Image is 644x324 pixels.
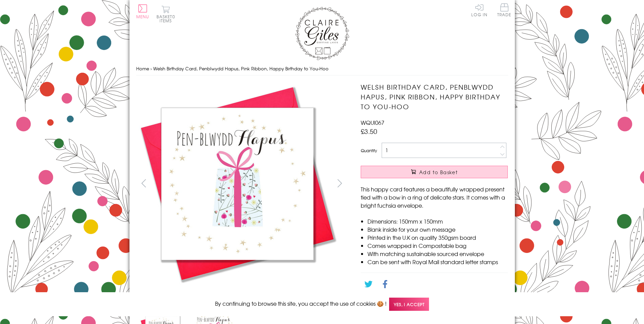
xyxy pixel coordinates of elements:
[136,176,151,191] button: prev
[361,166,508,178] button: Add to Basket
[367,241,508,250] li: Comes wrapped in Compostable bag
[367,258,508,266] li: Can be sent with Royal Mail standard letter stamps
[367,217,508,225] li: Dimensions: 150mm x 150mm
[136,14,149,20] span: Menu
[361,82,508,111] h1: Welsh Birthday Card, Penblwydd Hapus, Pink Ribbon, Happy Birthday to You-Hoo
[367,250,508,258] li: With matching sustainable sourced envelope
[153,65,329,72] span: Welsh Birthday Card, Penblwydd Hapus, Pink Ribbon, Happy Birthday to You-Hoo
[497,3,511,18] a: Trade
[157,5,175,23] button: Basket0 items
[136,62,508,76] nav: breadcrumbs
[136,82,339,285] img: Welsh Birthday Card, Penblwydd Hapus, Pink Ribbon, Happy Birthday to You-Hoo
[471,3,487,17] a: Log In
[361,147,377,154] label: Quantity
[332,176,347,191] button: next
[150,65,152,72] span: ›
[367,233,508,241] li: Printed in the U.K on quality 350gsm board
[361,126,377,136] span: £3.50
[367,225,508,233] li: Blank inside for your own message
[160,14,175,24] span: 0 items
[361,118,384,126] span: WQUI067
[497,3,511,17] span: Trade
[419,169,458,176] span: Add to Basket
[295,7,349,60] img: Claire Giles Greetings Cards
[389,298,429,311] span: Yes, I accept
[361,185,508,209] p: This happy card features a beautifully wrapped present tied with a bow in a ring of delicate star...
[136,4,149,19] button: Menu
[136,65,149,72] a: Home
